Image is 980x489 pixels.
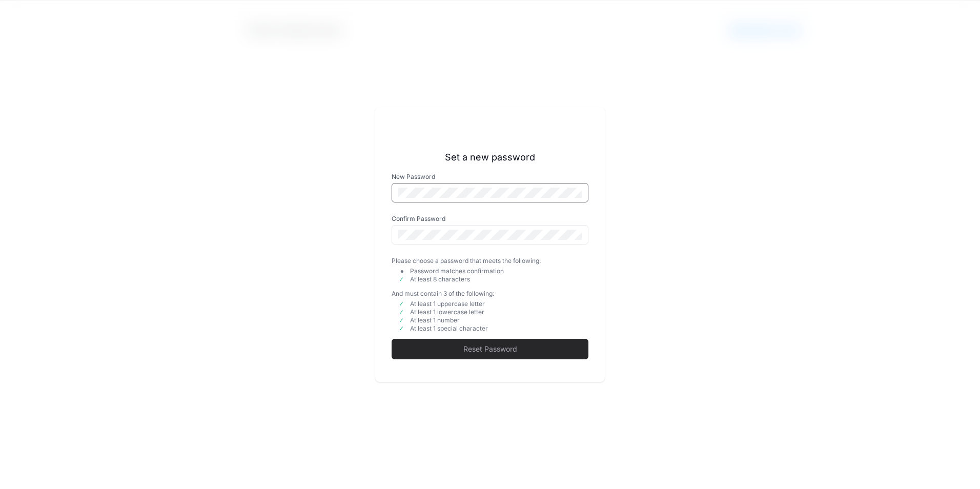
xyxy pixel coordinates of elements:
keeper-lock: Open Keeper Popup [568,187,580,199]
label: New Password [392,173,588,181]
button: Reset Password [392,339,588,359]
div: At least 1 number [410,316,588,324]
div: Please choose a password that meets the following: [392,257,588,265]
div: Password matches confirmation [410,267,588,275]
div: At least 1 uppercase letter [410,300,588,308]
div: At least 8 characters [410,275,588,283]
div: At least 1 lowercase letter [410,308,588,316]
label: Confirm Password [392,215,588,223]
p: Set a new password [392,150,588,165]
div: And must contain 3 of the following: [392,290,588,298]
div: At least 1 special character [410,324,588,333]
span: Reset Password [392,344,588,354]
